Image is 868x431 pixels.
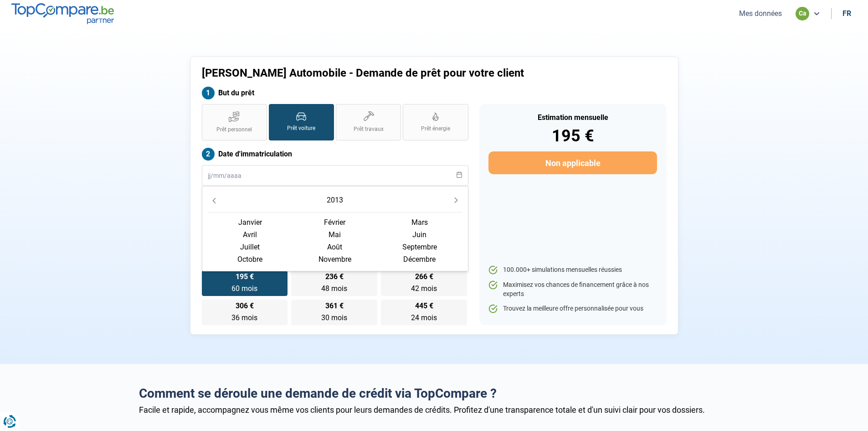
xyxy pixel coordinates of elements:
[377,216,462,228] span: mars
[202,186,468,271] div: Choose Date
[202,148,468,161] label: Date d'immatriculation
[236,302,254,310] span: 306 €
[411,313,437,322] span: 24 mois
[488,304,657,313] li: Trouvez la meilleure offre personnalisée pour vous
[321,284,347,293] span: 48 mois
[216,126,252,134] span: Prêt personnel
[488,280,657,298] li: Maximisez vos chances de financement grâce à nos experts
[488,151,657,174] button: Non applicable
[208,194,221,207] button: Previous Year
[415,273,433,280] span: 266 €
[415,302,433,310] span: 445 €
[208,216,293,228] span: janvier
[231,313,257,322] span: 36 mois
[293,216,377,228] span: février
[736,9,785,18] button: Mes données
[287,125,315,132] span: Prêt voiture
[488,128,657,144] div: 195 €
[208,228,293,241] span: avril
[325,273,344,280] span: 236 €
[377,241,462,253] span: septembre
[293,241,377,253] span: août
[325,302,344,310] span: 361 €
[411,284,437,293] span: 42 mois
[202,67,548,80] h1: [PERSON_NAME] Automobile - Demande de prêt pour votre client
[796,7,809,21] div: ca
[354,125,384,133] span: Prêt travaux
[377,253,462,265] span: décembre
[11,3,114,24] img: TopCompare.be
[325,192,345,208] button: Choose Year
[450,194,462,207] button: Next Year
[208,253,293,265] span: octobre
[421,125,450,133] span: Prêt énergie
[488,265,657,275] li: 100.000+ simulations mensuelles réussies
[202,165,468,186] input: jj/mm/aaaa
[293,253,377,265] span: novembre
[321,313,347,322] span: 30 mois
[842,9,851,18] div: fr
[236,273,254,280] span: 195 €
[139,405,729,415] div: Facile et rapide, accompagnez vous même vos clients pour leurs demandes de crédits. Profitez d'un...
[139,386,729,401] h2: Comment se déroule une demande de crédit via TopCompare ?
[202,87,468,99] label: But du prêt
[488,114,657,121] div: Estimation mensuelle
[208,241,293,253] span: juillet
[293,228,377,241] span: mai
[377,228,462,241] span: juin
[231,284,257,293] span: 60 mois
